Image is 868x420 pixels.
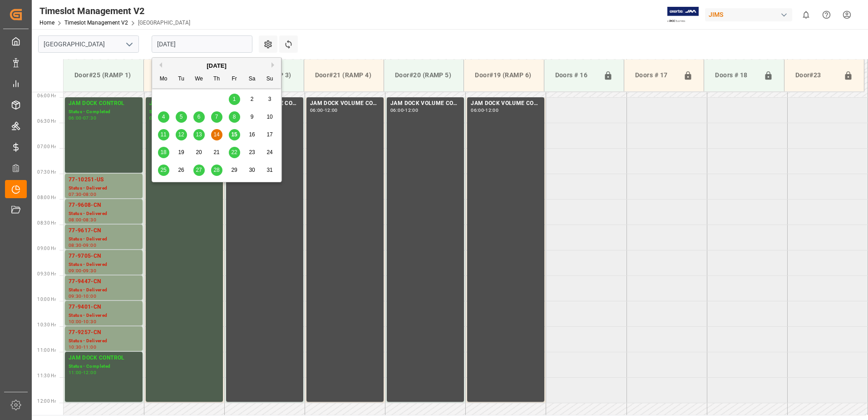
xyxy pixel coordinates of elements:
img: Exertis%20JAM%20-%20Email%20Logo.jpg_1722504956.jpg [667,7,699,23]
div: Status - Delivered [69,185,139,192]
span: 24 [266,149,272,155]
div: - [82,345,83,349]
div: Status - Completed [69,108,139,116]
div: Status - Delivered [69,210,139,218]
span: 12:00 Hr [37,399,56,404]
span: 7 [215,114,218,120]
span: 9 [251,114,254,120]
div: 12:00 [83,370,96,375]
div: 10:00 [83,294,96,298]
div: Choose Saturday, August 2nd, 2025 [247,94,258,105]
span: 23 [249,149,255,155]
span: 06:00 Hr [37,93,56,98]
span: 18 [160,149,166,155]
span: 17 [266,131,272,138]
div: 77-9617-CN [69,226,139,235]
a: Timeslot Management V2 [64,20,128,26]
div: Choose Sunday, August 17th, 2025 [264,129,276,140]
span: 20 [196,149,202,155]
div: - [82,320,83,324]
div: JIMS [705,8,792,21]
div: 09:30 [83,269,96,273]
div: JAM DOCK CONTROL [69,99,139,108]
div: 77-9705-CN [69,252,139,261]
div: - [404,108,405,112]
div: Choose Saturday, August 9th, 2025 [247,111,258,123]
span: 11:00 Hr [37,348,56,353]
div: - [82,370,83,375]
div: - [82,218,83,222]
div: Door#23 [792,67,840,84]
input: Type to search/select [38,35,139,53]
span: 09:00 Hr [37,246,56,251]
div: 09:30 [69,294,82,298]
span: 11 [160,131,166,138]
span: 26 [178,167,184,173]
div: JAM DOCK VOLUME CONTROL [310,99,380,108]
span: 27 [196,167,202,173]
div: Choose Wednesday, August 27th, 2025 [193,165,205,176]
div: 10:30 [83,320,96,324]
div: Choose Sunday, August 10th, 2025 [264,111,276,123]
div: JAM DOCK VOLUME CONTROL [390,99,460,108]
div: Choose Saturday, August 23rd, 2025 [247,147,258,158]
span: 13 [196,131,202,138]
div: 08:00 [69,218,82,222]
div: Choose Monday, August 25th, 2025 [158,165,169,176]
div: Fr [229,74,240,85]
div: Choose Tuesday, August 19th, 2025 [176,147,187,158]
span: 6 [197,114,201,120]
div: JAM DOCK VOLUME CONTROL [471,99,541,108]
div: 77-9257-CN [69,328,139,337]
div: 09:00 [69,269,82,273]
span: 11:30 Hr [37,373,56,378]
button: show 0 new notifications [796,5,816,25]
div: Choose Monday, August 11th, 2025 [158,129,169,140]
span: 8 [233,114,236,120]
div: JAM DOCK CONTROL [69,354,139,363]
span: 2 [251,96,254,102]
div: 06:00 [310,108,323,112]
div: Tu [176,74,187,85]
div: Su [264,74,276,85]
div: Choose Monday, August 4th, 2025 [158,111,169,123]
div: Doors # 17 [631,67,680,84]
span: 10:00 Hr [37,297,56,302]
div: 77-10251-US [69,175,139,185]
input: DD.MM.YYYY [152,35,252,53]
span: 14 [213,131,219,138]
div: Choose Monday, August 18th, 2025 [158,147,169,158]
div: - [82,294,83,298]
span: 25 [160,167,166,173]
div: Choose Wednesday, August 13th, 2025 [193,129,205,140]
div: Choose Saturday, August 16th, 2025 [247,129,258,140]
span: 07:30 Hr [37,170,56,175]
div: Choose Sunday, August 24th, 2025 [264,147,276,158]
span: 08:30 Hr [37,220,56,225]
div: Choose Thursday, August 7th, 2025 [211,111,222,123]
div: 11:00 [83,345,96,349]
div: 06:00 [390,108,404,112]
div: Choose Wednesday, August 20th, 2025 [193,147,205,158]
div: 06:00 [149,116,163,120]
div: - [82,192,83,196]
div: 08:30 [69,243,82,247]
div: Choose Wednesday, August 6th, 2025 [193,111,205,123]
div: Choose Tuesday, August 12th, 2025 [176,129,187,140]
div: 10:00 [69,320,82,324]
div: 07:30 [83,116,96,120]
div: Timeslot Management V2 [39,4,190,18]
div: - [82,116,83,120]
button: JIMS [705,6,796,23]
div: Status - Completed [69,363,139,370]
div: Doors # 18 [711,67,759,84]
div: 06:00 [471,108,484,112]
div: Choose Friday, August 15th, 2025 [229,129,240,140]
button: Next Month [271,62,277,68]
div: 10:30 [69,345,82,349]
div: 12:00 [405,108,418,112]
div: Choose Friday, August 1st, 2025 [229,94,240,105]
div: 12:00 [485,108,498,112]
div: Door#24 (RAMP 2) [151,67,216,84]
div: Sa [247,74,258,85]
